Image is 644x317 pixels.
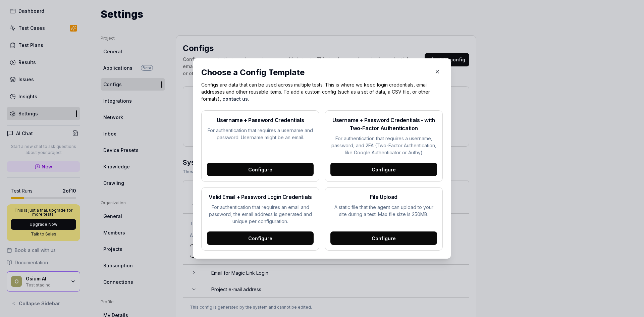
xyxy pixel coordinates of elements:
[325,187,443,251] button: File UploadA static file that the agent can upload to your site during a test. Max file size is 2...
[330,193,437,201] h2: File Upload
[330,116,437,132] h2: Username + Password Credentials - with Two-Factor Authentication
[201,187,319,251] button: Valid Email + Password Login CredentialsFor authentication that requires an email and password, t...
[201,110,319,182] button: Username + Password CredentialsFor authentication that requires a username and password. Username...
[201,81,443,102] p: Configs are data that can be used across multiple tests. This is where we keep login credentials,...
[330,231,437,245] div: Configure
[207,116,314,124] h2: Username + Password Credentials
[330,204,437,218] p: A static file that the agent can upload to your site during a test. Max file size is 250MB.
[330,163,437,176] div: Configure
[207,163,314,176] div: Configure
[201,66,429,78] div: Choose a Config Template
[330,135,437,156] p: For authentication that requires a username, password, and 2FA (Two-Factor Authentication, like G...
[207,127,314,141] p: For authentication that requires a username and password. Username might be an email.
[222,96,248,102] a: contact us
[432,66,443,77] button: Close Modal
[207,193,314,201] h2: Valid Email + Password Login Credentials
[207,204,314,225] p: For authentication that requires an email and password, the email address is generated and unique...
[207,231,314,245] div: Configure
[325,110,443,182] button: Username + Password Credentials - with Two-Factor AuthenticationFor authentication that requires ...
